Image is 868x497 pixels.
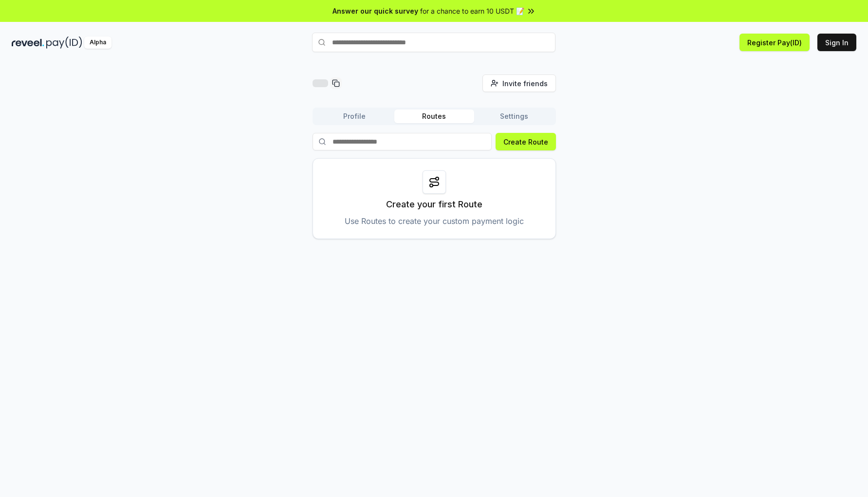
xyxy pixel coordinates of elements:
[84,37,111,49] div: Alpha
[46,37,82,49] img: pay_id
[420,6,524,16] span: for a chance to earn 10 USDT 📝
[394,110,474,123] button: Routes
[496,133,556,150] button: Create Route
[386,198,482,211] p: Create your first Route
[345,215,524,227] p: Use Routes to create your custom payment logic
[314,110,394,123] button: Profile
[817,34,856,51] button: Sign In
[739,34,810,51] button: Register Pay(ID)
[12,37,44,49] img: reveel_dark
[502,78,548,89] span: Invite friends
[482,74,556,92] button: Invite friends
[332,6,418,16] span: Answer our quick survey
[474,110,554,123] button: Settings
